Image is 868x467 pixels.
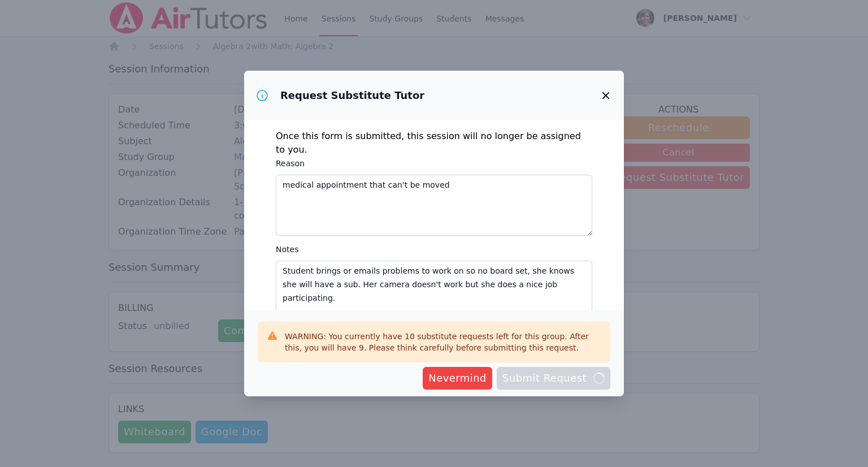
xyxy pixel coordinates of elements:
[428,370,487,386] span: Nevermind
[502,370,605,386] span: Submit Request
[280,89,424,102] h3: Request Substitute Tutor
[276,243,592,256] label: Notes
[423,367,492,390] button: Nevermind
[497,367,610,390] button: Submit Request
[276,175,592,236] textarea: medical appointment that can't be moved
[285,331,601,353] div: WARNING: You currently have 10 substitute requests left for this group. After this, you will have...
[276,261,592,322] textarea: Student brings or emails problems to work on so no board set, she knows she will have a sub. Her ...
[276,129,592,157] p: Once this form is submitted, this session will no longer be assigned to you.
[276,157,592,170] label: Reason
